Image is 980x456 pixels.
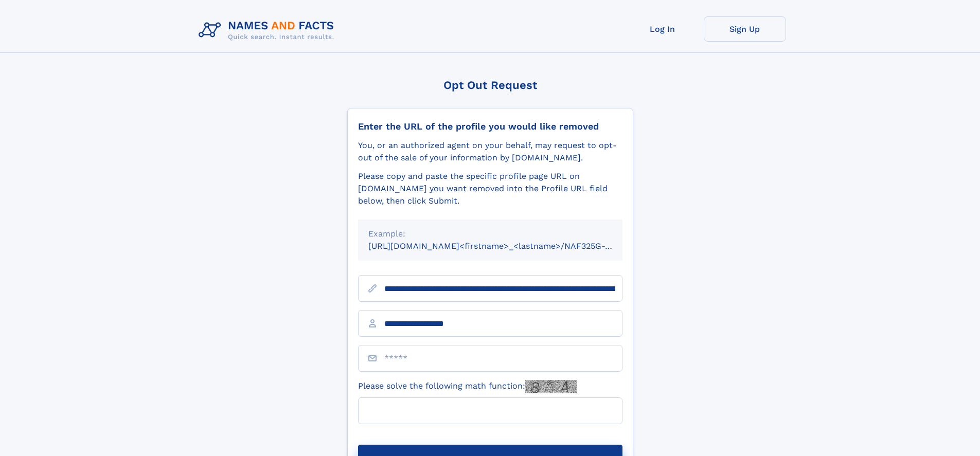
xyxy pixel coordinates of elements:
[368,241,642,251] small: [URL][DOMAIN_NAME]<firstname>_<lastname>/NAF325G-xxxxxxxx
[704,16,786,42] a: Sign Up
[194,16,343,44] img: Logo Names and Facts
[621,16,704,42] a: Log In
[358,139,622,164] div: You, or an authorized agent on your behalf, may request to opt-out of the sale of your informatio...
[347,79,633,92] div: Opt Out Request
[358,170,622,207] div: Please copy and paste the specific profile page URL on [DOMAIN_NAME] you want removed into the Pr...
[368,228,612,240] div: Example:
[358,121,622,132] div: Enter the URL of the profile you would like removed
[358,380,577,393] label: Please solve the following math function:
